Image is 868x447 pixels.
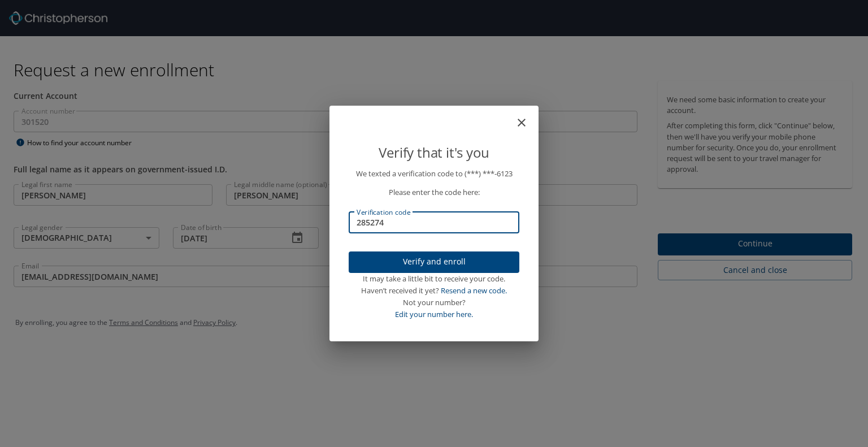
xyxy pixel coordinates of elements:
button: Verify and enroll [349,251,519,274]
p: Please enter the code here: [349,186,519,198]
a: Edit your number here. [395,309,473,319]
div: Haven’t received it yet? [349,285,519,297]
span: Verify and enroll [358,255,510,269]
p: Verify that it's you [349,142,519,163]
div: Not your number? [349,297,519,309]
div: It may take a little bit to receive your code. [349,273,519,285]
button: close [520,110,534,124]
p: We texted a verification code to (***) ***- 6123 [349,168,519,180]
a: Resend a new code. [441,285,507,296]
